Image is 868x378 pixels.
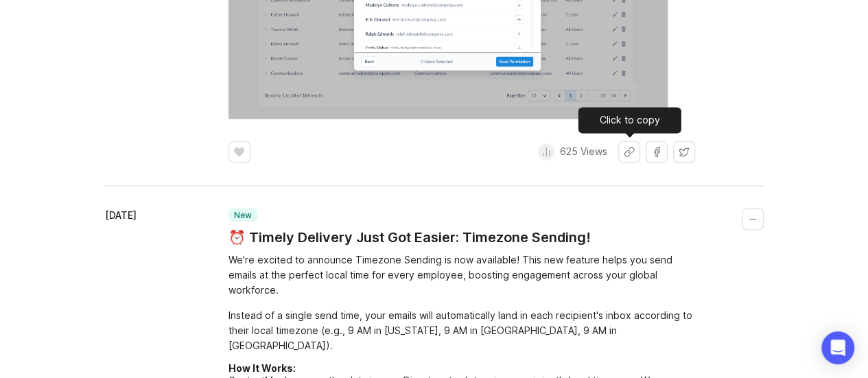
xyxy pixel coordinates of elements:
button: Share link [618,141,640,163]
div: Click to copy [578,107,681,133]
div: Instead of a single send time, your emails will automatically land in each recipient's inbox acco... [228,307,695,353]
a: ⏰ Timely Delivery Just Got Easier: Timezone Sending! [228,227,591,246]
button: Collapse changelog entry [742,208,764,230]
div: We're excited to announce Timezone Sending is now available! This new feature helps you send emai... [228,252,695,297]
button: Share on X [673,141,695,163]
div: How It Works: [228,363,695,373]
time: [DATE] [105,209,137,220]
p: new [234,209,252,220]
div: Open Intercom Messenger [821,331,854,364]
button: Share on Facebook [646,141,668,163]
p: 625 Views [560,145,607,158]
